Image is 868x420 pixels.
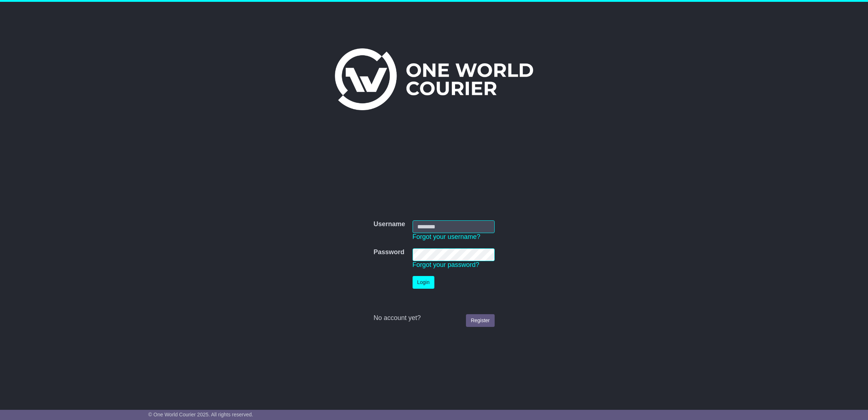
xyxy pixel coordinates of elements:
[148,412,253,417] span: © One World Courier 2025. All rights reserved.
[373,314,494,322] div: No account yet?
[373,220,405,228] label: Username
[413,276,434,289] button: Login
[335,48,533,110] img: One World
[413,233,480,240] a: Forgot your username?
[413,261,479,268] a: Forgot your password?
[466,314,494,327] a: Register
[373,248,404,256] label: Password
